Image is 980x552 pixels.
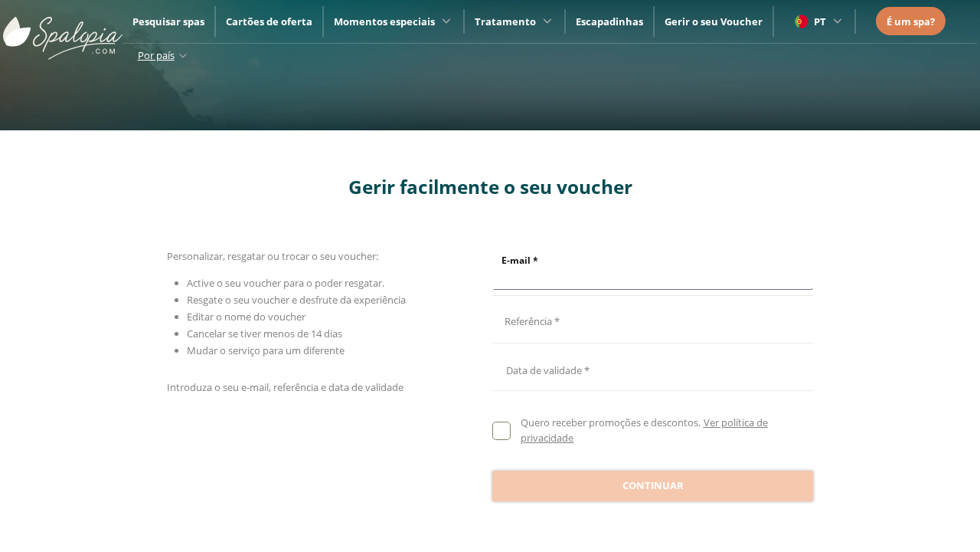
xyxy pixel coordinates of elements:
span: Continuar [622,478,684,494]
span: Resgate o seu voucher e desfrute da experiência [187,293,406,307]
span: É um spa? [887,15,935,28]
button: Continuar [492,471,813,501]
span: Personalizar, resgatar ou trocar o seu voucher: [167,249,378,263]
a: Ver política de privacidade [521,416,767,445]
span: Cancelar se tiver menos de 14 dias [187,327,342,340]
a: Cartões de oferta [226,15,312,28]
span: Mudar o serviço para um diferente [187,343,345,357]
a: Escapadinhas [576,15,643,28]
span: Quero receber promoções e descontos. [521,416,701,429]
a: Pesquisar spas [132,15,204,28]
span: Gerir facilmente o seu voucher [348,174,632,199]
img: ImgLogoSpalopia.BvClDcEz.svg [3,2,122,60]
span: Introduza o seu e-mail, referência e data de validade [167,380,403,394]
a: É um spa? [887,13,935,30]
span: Editar o nome do voucher [187,310,305,324]
span: Active o seu voucher para o poder resgatar. [187,276,384,290]
a: Gerir o seu Voucher [665,15,763,28]
span: Por país [138,48,175,62]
